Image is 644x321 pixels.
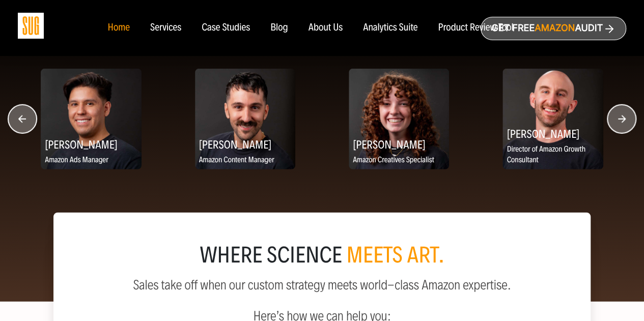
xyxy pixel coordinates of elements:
[438,22,513,34] a: Product Review Tool
[502,124,603,143] h2: [PERSON_NAME]
[107,22,129,34] a: Home
[41,69,141,169] img: Victor Farfan Baltazar, Amazon Ads Manager
[150,22,181,34] a: Services
[349,154,449,167] p: Amazon Creatives Specialist
[309,22,343,34] a: About Us
[195,134,295,154] h2: [PERSON_NAME]
[41,154,141,167] p: Amazon Ads Manager
[502,69,603,169] img: David Allen, Director of Amazon Growth Consultant
[349,69,449,169] img: Anna Butts, Amazon Creatives Specialist
[18,13,44,39] img: Sug
[481,17,626,40] a: Get freeAmazonAudit
[41,134,141,154] h2: [PERSON_NAME]
[195,154,295,167] p: Amazon Content Manager
[363,22,417,34] a: Analytics Suite
[502,143,603,167] p: Director of Amazon Growth Consultant
[270,22,288,34] a: Blog
[535,23,575,34] span: Amazon
[202,22,250,34] a: Case Studies
[346,242,444,269] span: meets art.
[78,278,566,293] p: Sales take off when our custom strategy meets world-class Amazon expertise.
[349,134,449,154] h2: [PERSON_NAME]
[195,69,295,169] img: Patrick DeRiso, II, Amazon Content Manager
[78,245,566,266] div: where science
